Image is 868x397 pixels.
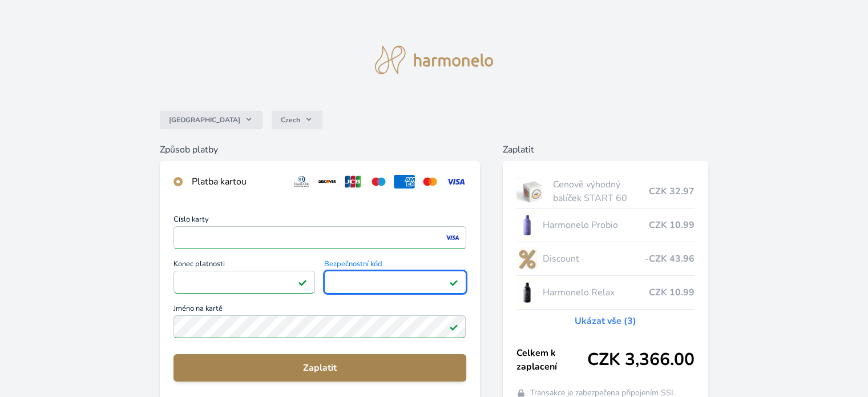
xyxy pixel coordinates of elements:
[516,278,538,307] img: CLEAN_RELAX_se_stinem_x-lo.jpg
[575,314,636,328] a: Ukázat vše (3)
[298,278,307,287] img: Platné pole
[542,218,648,232] span: Harmonelo Probio
[645,252,695,266] span: -CZK 43.96
[649,185,695,198] span: CZK 32.97
[329,274,461,290] iframe: Iframe pro bezpečnostní kód
[192,175,282,189] div: Platba kartou
[516,177,549,206] img: start.jpg
[516,211,538,239] img: CLEAN_PROBIO_se_stinem_x-lo.jpg
[173,354,466,382] button: Zaplatit
[324,260,466,271] span: Bezpečnostní kód
[542,252,644,266] span: Discount
[272,111,322,129] button: Czech
[649,218,695,232] span: CZK 10.99
[160,143,479,157] h6: Způsob platby
[342,175,364,189] img: jcb.svg
[317,175,338,189] img: discover.svg
[516,244,538,273] img: discount-lo.png
[179,274,310,290] iframe: Iframe pro datum vypršení platnosti
[375,46,494,74] img: logo.svg
[445,232,460,243] img: visa
[179,230,461,246] iframe: Iframe pro číslo karty
[449,278,458,287] img: Platné pole
[173,305,466,315] span: Jméno na kartě
[173,216,466,226] span: Číslo karty
[503,143,708,157] h6: Zaplatit
[291,175,312,189] img: diners.svg
[173,315,466,338] input: Jméno na kartěPlatné pole
[587,350,695,370] span: CZK 3,366.00
[516,346,587,374] span: Celkem k zaplacení
[160,111,263,129] button: [GEOGRAPHIC_DATA]
[419,175,441,189] img: mc.svg
[173,260,315,271] span: Konec platnosti
[553,178,648,205] span: Cenově výhodný balíček START 60
[542,286,648,299] span: Harmonelo Relax
[445,175,466,189] img: visa.svg
[169,115,240,125] span: [GEOGRAPHIC_DATA]
[449,322,458,331] img: Platné pole
[281,115,300,125] span: Czech
[183,361,457,375] span: Zaplatit
[649,286,695,299] span: CZK 10.99
[368,175,389,189] img: maestro.svg
[394,175,415,189] img: amex.svg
